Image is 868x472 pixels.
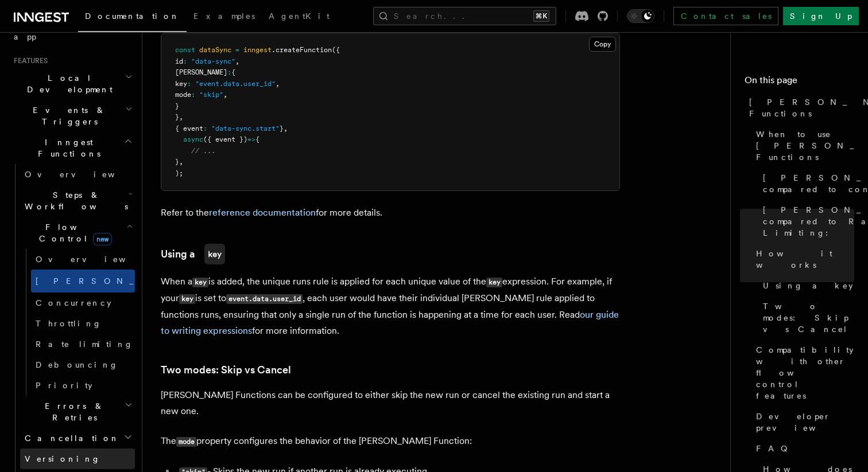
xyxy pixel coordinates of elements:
span: AgentKit [269,11,330,21]
span: , [276,80,280,88]
a: Using akey [161,244,225,264]
span: // ... [191,147,215,155]
span: } [175,113,179,121]
code: key [486,278,502,287]
div: Flow Controlnew [20,249,135,396]
span: "data-sync.start" [211,124,280,132]
span: , [284,124,288,132]
a: Compatibility with other flow control features [751,340,854,406]
span: id [175,57,183,65]
a: Using a key [758,275,854,296]
button: Cancellation [20,428,135,448]
span: .createFunction [272,46,332,54]
span: => [247,135,255,143]
span: , [179,158,183,166]
a: Versioning [20,448,135,469]
span: Errors & Retries [20,400,125,423]
span: Overview [25,170,143,179]
span: Concurrency [36,298,111,307]
span: Versioning [25,454,100,463]
code: mode [176,437,196,447]
span: } [175,158,179,166]
span: Features [9,56,48,65]
span: : [191,91,195,99]
span: Steps & Workflows [20,189,128,212]
span: Using a key [763,280,853,291]
a: [PERSON_NAME] compared to concurrency: [758,167,854,200]
span: } [175,102,179,110]
a: Overview [20,164,135,185]
a: Contact sales [673,7,778,25]
a: Examples [187,3,262,31]
span: Cancellation [20,432,119,444]
button: Events & Triggers [9,100,135,132]
span: { [255,135,259,143]
code: event.data.user_id [226,294,303,304]
code: key [179,294,195,304]
span: : [227,68,231,76]
a: Sign Up [783,7,859,25]
button: Flow Controlnew [20,217,135,249]
span: "skip" [199,91,223,99]
p: Refer to the for more details. [161,205,620,221]
button: Inngest Functions [9,132,135,164]
span: "event.data.user_id" [195,80,276,88]
span: Documentation [85,11,180,21]
a: Two modes: Skip vs Cancel [161,362,291,378]
span: : [187,80,191,88]
a: Two modes: Skip vs Cancel [758,296,854,340]
a: [PERSON_NAME] compared to Rate Limiting: [758,200,854,243]
span: Flow Control [20,221,126,244]
span: Examples [193,11,255,21]
span: async [183,135,203,143]
span: = [235,46,239,54]
span: , [235,57,239,65]
span: Developer preview [756,411,854,434]
button: Search...⌘K [373,7,556,25]
span: FAQ [756,443,793,454]
a: Documentation [78,3,187,32]
a: Throttling [31,313,135,334]
span: Two modes: Skip vs Cancel [763,301,854,335]
h4: On this page [745,73,854,92]
code: key [204,244,225,264]
span: : [183,57,187,65]
a: Overview [31,249,135,270]
span: [PERSON_NAME] [36,276,204,286]
span: ({ [332,46,340,54]
span: key [175,80,187,88]
a: When to use [PERSON_NAME] Functions [751,124,854,167]
button: Errors & Retries [20,396,135,428]
span: How it works [756,248,854,271]
span: [PERSON_NAME] [175,68,227,76]
span: } [280,124,284,132]
a: How it works [751,243,854,275]
span: , [179,113,183,121]
a: Developer preview [751,406,854,438]
span: Events & Triggers [9,104,125,127]
span: ({ event }) [203,135,247,143]
a: [PERSON_NAME] [31,270,135,292]
p: The property configures the behavior of the [PERSON_NAME] Function: [161,433,620,450]
button: Steps & Workflows [20,185,135,217]
a: FAQ [751,438,854,459]
a: AgentKit [262,3,336,31]
span: { [231,68,235,76]
p: When a is added, the unique runs rule is applied for each unique value of the expression. For exa... [161,274,620,339]
span: Local Development [9,72,125,95]
span: Inngest Functions [9,136,124,159]
button: Toggle dark mode [627,9,654,23]
span: Rate limiting [36,340,133,349]
span: const [175,46,195,54]
span: Priority [36,381,92,390]
span: Compatibility with other flow control features [756,344,854,401]
span: : [203,124,207,132]
span: { event [175,124,203,132]
button: Copy [589,37,616,52]
span: inngest [243,46,272,54]
button: Local Development [9,68,135,100]
a: reference documentation [209,207,316,218]
a: Concurrency [31,292,135,313]
span: new [93,233,112,245]
span: dataSync [199,46,231,54]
